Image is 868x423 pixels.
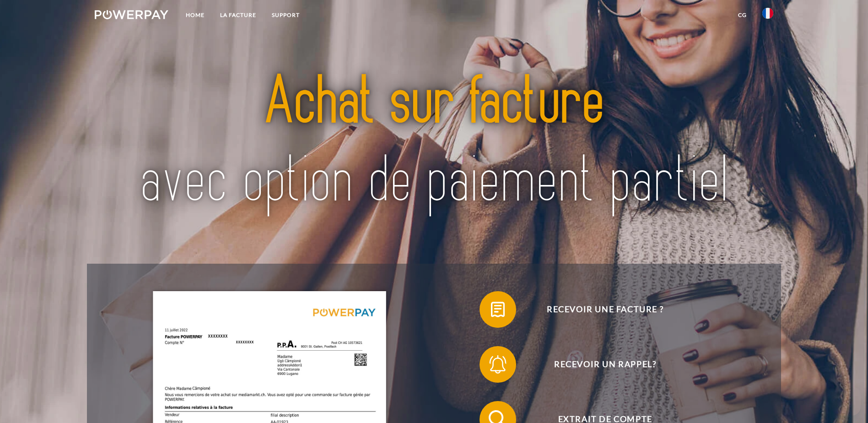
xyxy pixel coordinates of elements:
[831,386,861,416] iframe: Bouton de lancement de la fenêtre de messagerie
[480,291,717,328] button: Recevoir une facture ?
[730,7,755,23] a: CG
[762,8,773,19] img: fr
[212,7,264,23] a: LA FACTURE
[264,7,307,23] a: Support
[493,291,717,328] span: Recevoir une facture ?
[128,42,740,242] img: title-powerpay_fr.svg
[178,7,212,23] a: Home
[493,346,717,383] span: Recevoir un rappel?
[486,298,509,321] img: qb_bill.svg
[486,353,509,376] img: qb_bell.svg
[95,10,168,19] img: logo-powerpay-white.svg
[480,346,717,383] button: Recevoir un rappel?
